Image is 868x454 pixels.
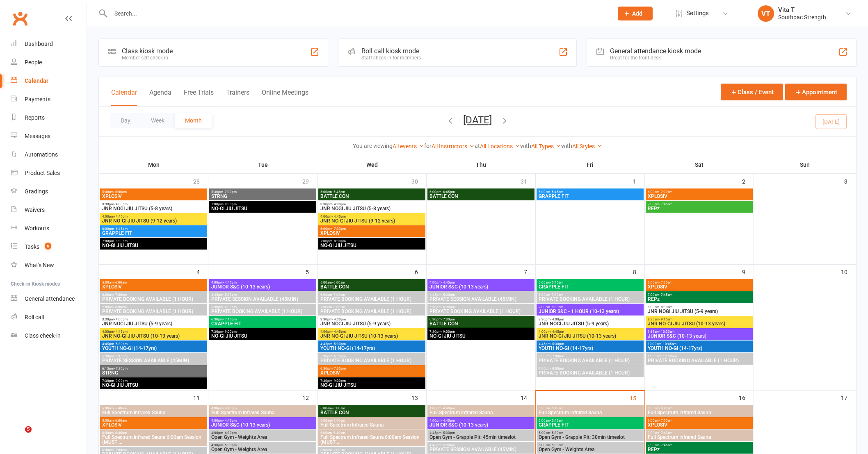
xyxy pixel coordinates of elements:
[114,379,128,383] span: - 9:00pm
[645,156,754,173] th: Sat
[114,406,127,410] span: - 5:40am
[332,342,346,346] span: - 5:30pm
[550,406,563,410] span: - 5:40am
[778,6,826,14] div: Vita T
[632,10,642,17] span: Add
[102,309,206,314] span: PRIVATE BOOKING AVAILABLE (1 HOUR)
[429,406,533,410] span: 4:00pm
[432,143,475,150] a: All Instructors
[661,354,677,358] span: - 12:00pm
[538,358,642,363] span: PRIVATE BOOKING AVAILABLE (1 HOUR)
[11,72,87,90] a: Calendar
[102,239,206,243] span: 7:00pm
[102,354,206,358] span: 5:30pm
[102,321,206,326] span: JNR NOGI JIU JITSU (5-9 years)
[114,330,128,334] span: - 4:45pm
[538,190,642,194] span: 5:00am
[538,406,642,410] span: 5:00am
[721,84,783,100] button: Class / Event
[102,370,206,375] span: STRNG
[320,318,424,321] span: 3:30pm
[429,309,533,314] span: PRIVATE BOOKING AVAILABLE (1 HOUR)
[114,215,128,218] span: - 4:45pm
[318,156,427,173] th: Wed
[302,174,317,188] div: 29
[429,419,533,422] span: 4:00pm
[332,215,346,218] span: - 4:45pm
[572,143,602,150] a: All Styles
[659,305,672,309] span: - 8:30am
[536,156,645,173] th: Fri
[114,419,127,422] span: - 6:00am
[538,346,642,351] span: YOUTH NO-GI (14-17yrs)
[320,284,424,289] span: BATTLE CON
[102,419,206,422] span: 5:00am
[332,379,346,383] span: - 9:00pm
[193,174,208,188] div: 28
[102,406,206,410] span: 5:00am
[223,406,237,410] span: - 4:40pm
[11,182,87,201] a: Gradings
[102,358,206,363] span: PRIVATE SESSION AVAILABLE (45MIN)
[415,265,426,278] div: 6
[441,281,455,284] span: - 4:45pm
[110,113,141,128] button: Day
[223,330,237,334] span: - 9:00pm
[25,207,45,213] div: Waivers
[320,358,424,363] span: PRIVATE BOOKING AVAILABLE (1 HOUR)
[320,218,424,223] span: JNR NO-GI JIU JITSU (9-12 years)
[647,309,751,314] span: JNR NOGI JIU JITSU (5-9 years)
[102,231,206,236] span: GRAPPLE FIT
[320,194,424,199] span: BATTLE CON
[102,227,206,231] span: 6:00pm
[102,318,206,321] span: 3:30pm
[25,295,75,302] div: General attendance
[211,293,315,297] span: 4:45pm
[332,305,345,309] span: - 8:00am
[102,305,206,309] span: 7:00am
[306,265,317,278] div: 5
[223,318,237,321] span: - 7:15pm
[102,215,206,218] span: 4:00pm
[114,293,127,297] span: - 7:00am
[538,281,642,284] span: 5:00am
[538,309,642,314] span: JUNIOR S&C - 1 HOUR (10-13 years)
[463,114,492,126] button: [DATE]
[647,318,751,321] span: 8:30am
[108,8,607,19] input: Search...
[102,194,206,199] span: XPLOSIV
[226,89,249,106] button: Trainers
[647,330,751,334] span: 9:15am
[424,143,432,149] strong: for
[102,218,206,223] span: JNR NO-GI JIU JITSU (9-12 years)
[122,55,173,61] div: Member self check-in
[758,5,774,22] div: VT
[332,354,346,358] span: - 6:30pm
[25,41,53,47] div: Dashboard
[25,314,44,320] div: Roll call
[411,390,426,404] div: 13
[211,305,315,309] span: 5:30pm
[630,391,644,404] div: 15
[429,284,533,289] span: JUNIOR S&C (10-13 years)
[102,281,206,284] span: 5:00am
[114,190,127,194] span: - 6:00am
[10,8,30,29] a: Clubworx
[778,14,826,21] div: Southpac Strength
[102,367,206,370] span: 6:15pm
[429,281,533,284] span: 4:00pm
[332,367,346,370] span: - 7:30pm
[11,308,87,327] a: Roll call
[11,290,87,308] a: General attendance kiosk mode
[610,55,701,61] div: Great for the front desk
[754,156,856,173] th: Sun
[633,174,644,188] div: 1
[647,190,751,194] span: 6:00am
[302,390,317,404] div: 12
[441,305,455,309] span: - 6:30pm
[538,194,642,199] span: GRAPPLE FIT
[114,227,128,231] span: - 6:45pm
[524,265,535,278] div: 7
[411,174,426,188] div: 30
[647,342,751,346] span: 10:00am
